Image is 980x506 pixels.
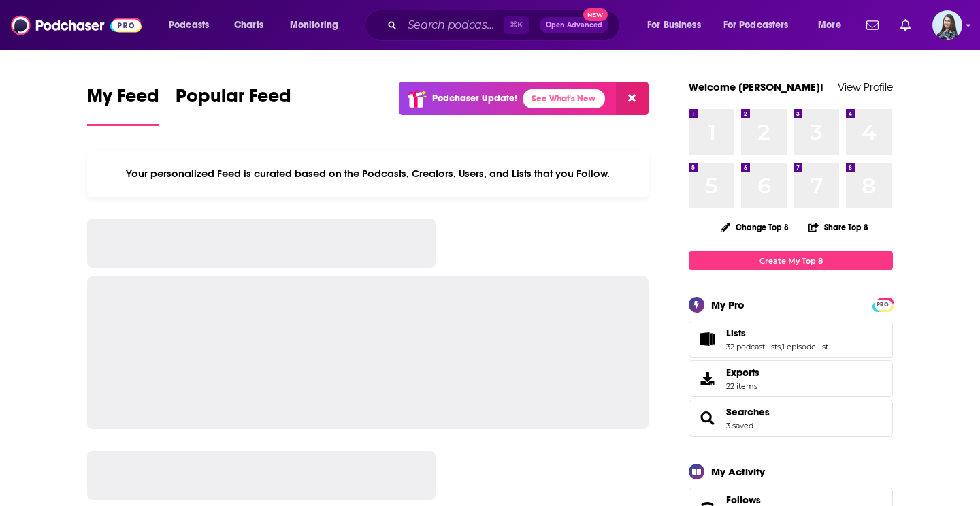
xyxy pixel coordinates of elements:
[726,494,851,506] a: Follows
[402,14,504,36] input: Search podcasts, credits, & more...
[726,327,828,339] a: Lists
[11,12,142,38] img: Podchaser - Follow, Share and Rate Podcasts
[818,16,841,35] span: More
[159,14,227,36] button: open menu
[782,342,828,351] a: 1 episode list
[715,14,808,36] button: open menu
[726,381,759,391] span: 22 items
[87,84,159,116] span: My Feed
[647,16,701,35] span: For Business
[546,22,602,29] span: Open Advanced
[87,84,159,126] a: My Feed
[875,299,891,309] a: PRO
[932,10,962,40] button: Show profile menu
[523,89,605,108] a: See What's New
[895,14,916,37] a: Show notifications dropdown
[225,14,272,36] a: Charts
[176,84,291,126] a: Popular Feed
[432,93,517,104] p: Podchaser Update!
[504,16,529,34] span: ⌘ K
[711,465,765,478] div: My Activity
[689,80,823,93] a: Welcome [PERSON_NAME]!
[781,342,782,351] span: ,
[583,8,608,21] span: New
[875,300,891,310] span: PRO
[726,327,746,339] span: Lists
[713,219,797,236] button: Change Top 8
[378,10,633,41] div: Search podcasts, credits, & more...
[689,400,893,437] span: Searches
[638,14,718,36] button: open menu
[176,84,291,116] span: Popular Feed
[726,421,753,430] a: 3 saved
[169,16,209,35] span: Podcasts
[726,494,761,506] span: Follows
[726,406,770,418] a: Searches
[726,342,781,351] a: 32 podcast lists
[861,14,884,37] a: Show notifications dropdown
[693,369,721,388] span: Exports
[838,80,893,93] a: View Profile
[689,251,893,270] a: Create My Top 8
[693,409,721,428] a: Searches
[234,16,263,35] span: Charts
[932,10,962,40] img: User Profile
[711,298,745,311] div: My Pro
[280,14,356,36] button: open menu
[540,17,608,33] button: Open AdvancedNew
[87,151,649,197] div: Your personalized Feed is curated based on the Podcasts, Creators, Users, and Lists that you Follow.
[726,366,759,379] span: Exports
[932,10,962,40] span: Logged in as brookefortierpr
[689,360,893,397] a: Exports
[723,16,789,35] span: For Podcasters
[808,14,858,36] button: open menu
[290,16,338,35] span: Monitoring
[808,214,869,240] button: Share Top 8
[693,330,721,349] a: Lists
[689,321,893,358] span: Lists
